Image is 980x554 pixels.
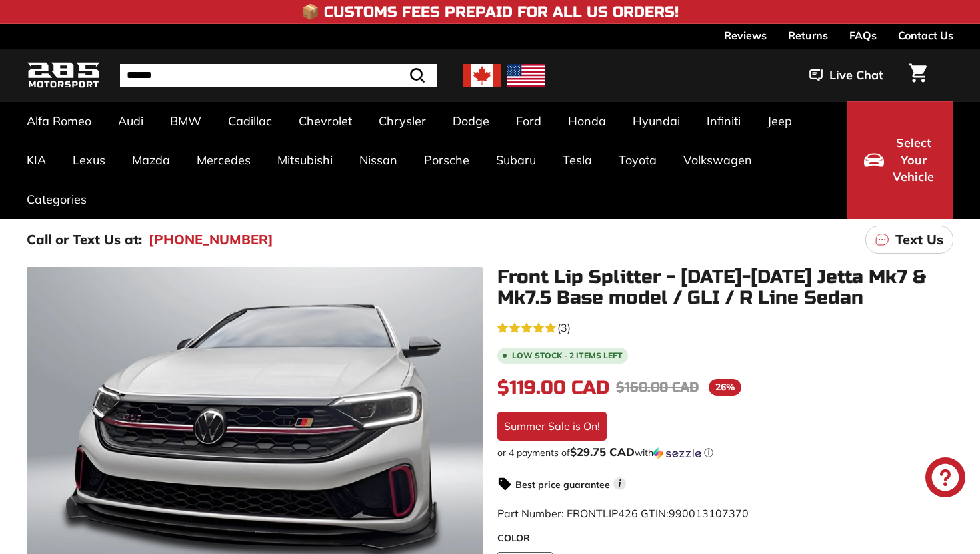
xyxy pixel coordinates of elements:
[555,101,619,140] a: Honda
[847,101,953,219] button: Select Your Vehicle
[891,135,936,186] span: Select Your Vehicle
[497,267,953,308] h1: Front Lip Splitter - [DATE]-[DATE] Jetta Mk7 & Mk7.5 Base model / GLI / R Line Sedan
[497,531,953,545] label: COLOR
[365,101,439,140] a: Chrysler
[515,479,610,491] strong: Best price guarantee
[497,412,607,441] div: Summer Sale is On!
[754,101,805,140] a: Jeep
[27,60,100,91] img: Logo_285_Motorsport_areodynamics_components
[13,180,100,219] a: Categories
[693,101,754,140] a: Infiniti
[653,447,701,459] img: Sezzle
[605,140,670,180] a: Toyota
[849,24,877,47] a: FAQs
[105,101,157,140] a: Audi
[59,140,119,180] a: Lexus
[497,507,749,520] span: Part Number: FRONTLIP426 GTIN:
[898,24,953,47] a: Contact Us
[497,446,953,459] div: or 4 payments of with
[829,67,883,84] span: Live Chat
[149,230,273,250] a: [PHONE_NUMBER]
[264,140,346,180] a: Mitsubishi
[549,140,605,180] a: Tesla
[557,320,571,336] span: (3)
[670,140,765,180] a: Volkswagen
[503,101,555,140] a: Ford
[119,140,183,180] a: Mazda
[497,318,953,336] a: 5.0 rating (3 votes)
[619,101,693,140] a: Hyundai
[439,101,503,140] a: Dodge
[301,4,679,20] h4: 📦 Customs Fees Prepaid for All US Orders!
[215,101,285,140] a: Cadillac
[183,140,264,180] a: Mercedes
[921,457,969,501] inbox-online-store-chat: Shopify online store chat
[27,230,142,250] p: Call or Text Us at:
[616,379,699,396] span: $160.00 CAD
[512,352,623,360] span: Low stock - 2 items left
[120,64,437,87] input: Search
[497,376,609,399] span: $119.00 CAD
[157,101,215,140] a: BMW
[724,24,767,47] a: Reviews
[865,226,953,254] a: Text Us
[901,53,935,98] a: Cart
[669,507,749,520] span: 990013107370
[613,477,626,490] span: i
[570,445,635,459] span: $29.75 CAD
[895,230,943,250] p: Text Us
[411,140,483,180] a: Porsche
[792,59,901,92] button: Live Chat
[285,101,365,140] a: Chevrolet
[788,24,828,47] a: Returns
[346,140,411,180] a: Nissan
[497,446,953,459] div: or 4 payments of$29.75 CADwithSezzle Click to learn more about Sezzle
[709,379,741,396] span: 26%
[483,140,549,180] a: Subaru
[13,140,59,180] a: KIA
[13,101,105,140] a: Alfa Romeo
